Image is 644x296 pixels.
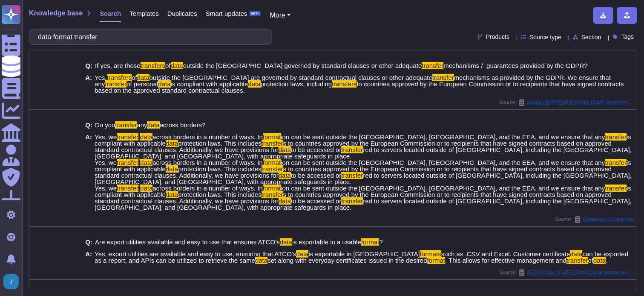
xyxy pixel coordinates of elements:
[85,251,92,264] b: A:
[379,238,382,246] span: ?
[588,257,594,264] span: of
[2,272,25,291] button: user
[445,257,566,264] span: . This allows for effective management and
[95,133,631,147] span: is compliant with applicable
[279,197,291,205] mark: data
[166,140,178,147] mark: data
[486,34,509,40] span: Products
[570,250,582,258] mark: data
[140,133,152,141] mark: data
[555,216,633,223] span: Source:
[85,134,92,211] b: A:
[178,165,262,173] span: protection laws. This includes
[263,159,281,166] mark: format
[605,185,627,192] mark: transfer
[152,159,262,166] span: across borders in a number of ways. In
[341,197,363,205] mark: transfer
[248,80,260,88] mark: data
[605,133,627,141] mark: transfer
[593,257,606,264] mark: data
[183,62,422,69] span: outside the [GEOGRAPHIC_DATA] governed by standard clauses or other adequate
[263,133,281,141] mark: format
[117,133,138,141] mark: transfer
[279,172,291,179] mark: data
[281,185,605,192] span: ion can be sent outside the [GEOGRAPHIC_DATA], [GEOGRAPHIC_DATA], and the EEA, and we ensure that...
[499,99,633,106] span: Source:
[527,270,633,275] span: ATCO Corp / [DATE] SaaS Cyber Vendor Assessment Sectigo Copy
[443,62,588,69] span: mechanisms / guarantees provided by the GDPR?
[291,197,341,205] span: to be accessed or
[621,34,634,40] span: Tags
[95,185,631,198] span: is compliant with applicable
[147,121,159,129] mark: data
[137,74,149,81] mark: data
[166,191,178,198] mark: data
[291,146,341,153] span: to be accessed or
[279,146,291,153] mark: data
[85,239,92,245] b: Q:
[34,29,263,44] input: Search a question or template...
[141,62,165,69] mark: transfers
[85,74,92,94] b: A:
[140,185,152,192] mark: data
[281,133,605,141] span: ion can be sent outside the [GEOGRAPHIC_DATA], [GEOGRAPHIC_DATA], and the EEA, and we ensure that...
[422,62,443,69] mark: transfer
[262,191,283,198] mark: transfer
[85,122,92,128] b: Q:
[95,250,628,264] span: can be exported as a report, and APIs can be utilized to retrieve the same
[361,238,379,246] mark: format
[140,159,152,166] mark: data
[95,133,117,141] span: Yes, we
[95,159,631,173] span: is compliant with applicable
[420,250,441,258] mark: formats
[165,62,171,69] span: of
[255,257,267,264] mark: data
[95,121,115,129] span: Do you
[95,140,612,153] span: s to countries approved by the European Commission or to recipients that have signed contracts ba...
[95,74,611,88] span: mechanisms as provided by the GDPR. We ensure that any
[126,80,158,88] span: of personal
[171,80,248,88] span: is compliant with applicable
[95,172,632,192] span: red to servers located outside of [GEOGRAPHIC_DATA], including the [GEOGRAPHIC_DATA], [GEOGRAPHIC...
[281,159,605,166] span: ion can be sent outside the [GEOGRAPHIC_DATA], [GEOGRAPHIC_DATA], and the EEA, and we ensure that...
[178,191,262,198] span: protection laws. This includes
[291,172,341,179] span: to be accessed or
[280,238,292,246] mark: data
[527,100,633,105] span: Somfy / [DATE] RFP Somfy DDVC Assessment Grid v3.1
[267,257,427,264] span: set along with everyday certificates issued in the desired
[332,80,356,88] mark: transfers
[95,197,632,211] span: red to servers located outside of [GEOGRAPHIC_DATA], including the [GEOGRAPHIC_DATA], [GEOGRAPHIC...
[95,191,612,205] span: s to countries approved by the European Commission or to recipients that have signed contracts ba...
[107,74,132,81] mark: transfers
[262,165,283,173] mark: transfer
[117,185,138,192] mark: transfer
[105,80,126,88] mark: transfer
[606,257,607,264] span: .
[308,250,420,258] span: is exportable in [GEOGRAPHIC_DATA]
[566,257,588,264] mark: transfer
[160,121,206,129] span: across borders?
[206,10,247,17] span: Smart updates
[427,257,446,264] mark: format
[341,146,363,153] mark: transfer
[171,62,183,69] mark: data
[249,11,261,16] div: BETA
[261,80,332,88] span: protection laws, including
[117,159,138,166] mark: transfer
[529,34,561,40] span: Source type
[149,74,432,81] span: outside the [GEOGRAPHIC_DATA] are governed by standard contractual clauses or other adequate
[95,146,632,166] span: red to servers located outside of [GEOGRAPHIC_DATA], including the [GEOGRAPHIC_DATA], [GEOGRAPHIC...
[152,185,262,192] span: across borders in a number of ways. In
[167,10,197,17] span: Duplicates
[95,80,624,94] span: to countries approved by the European Commission or to recipients that have signed contracts base...
[95,250,296,258] span: Yes, export utilities are available and easy to use, ensuring that ATCO's
[115,121,137,129] mark: transfer
[152,133,262,141] span: across borders in a number of ways. In
[95,74,107,81] span: Yes,
[85,62,92,69] b: Q:
[158,80,170,88] mark: data
[137,121,147,129] span: any
[95,62,141,69] span: If yes, are those
[296,250,308,258] mark: data
[583,217,633,222] span: Comscore / Comscore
